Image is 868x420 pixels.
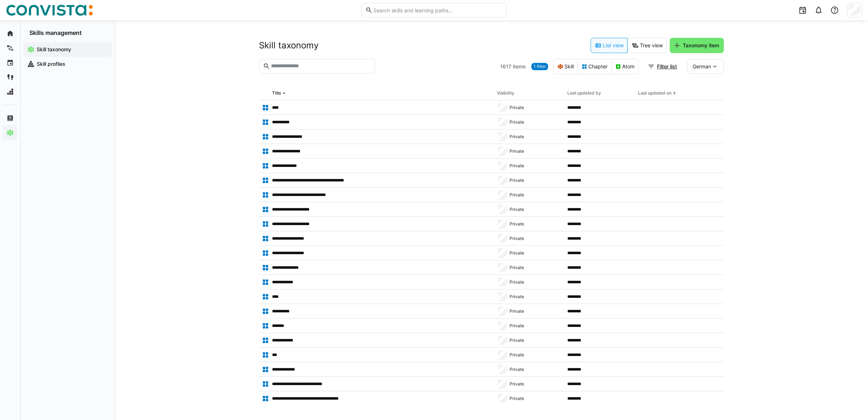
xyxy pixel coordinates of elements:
span: Private [510,134,524,140]
span: Private [510,148,524,154]
div: Visibility [497,90,514,96]
input: Search skills and learning paths… [373,7,503,13]
span: Private [510,265,524,271]
div: Title [272,90,281,96]
span: Private [510,337,524,343]
span: Private [510,192,524,198]
div: Last updated by [567,90,601,96]
span: Private [510,236,524,241]
span: Private [510,308,524,314]
span: Private [510,105,524,111]
eds-button-option: Atom [611,59,638,74]
eds-button-option: Tree view [628,38,667,53]
span: Private [510,207,524,212]
button: Taxonomy item [670,38,724,53]
span: Private [510,279,524,285]
span: Private [510,119,524,125]
span: Private [510,163,524,169]
eds-button-option: Skill [553,59,578,74]
div: Last updated on [638,90,672,96]
span: Private [510,221,524,227]
button: Filter list [644,59,682,74]
span: Private [510,294,524,300]
span: 1617 [500,63,511,70]
span: Private [510,381,524,387]
span: Private [510,352,524,358]
span: German [693,63,711,70]
span: Taxonomy item [682,42,720,49]
h2: Skill taxonomy [259,40,319,51]
eds-button-option: Chapter [577,59,612,74]
span: Private [510,177,524,183]
span: Private [510,396,524,401]
span: 1 filter [534,64,546,69]
span: Private [510,250,524,256]
span: Filter list [656,63,678,70]
span: Private [510,367,524,372]
eds-button-option: List view [591,38,628,53]
span: items [513,63,526,70]
span: Private [510,323,524,329]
